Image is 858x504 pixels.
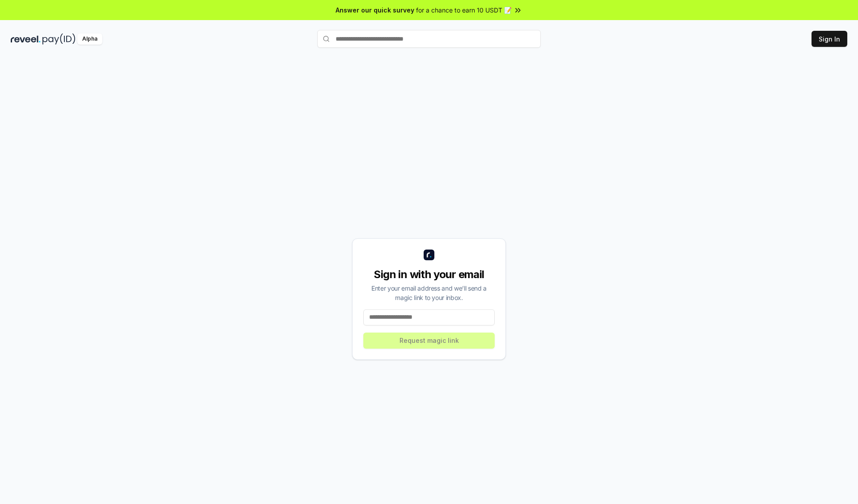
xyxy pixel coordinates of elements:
img: logo_small [424,250,434,260]
div: Enter your email address and we’ll send a magic link to your inbox. [363,283,495,302]
span: for a chance to earn 10 USDT 📝 [416,5,512,15]
div: Sign in with your email [363,267,495,282]
img: reveel_dark [11,33,41,45]
div: Alpha [77,33,102,45]
img: pay_id [42,33,76,45]
span: Answer our quick survey [336,5,414,15]
button: Sign In [812,31,847,47]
